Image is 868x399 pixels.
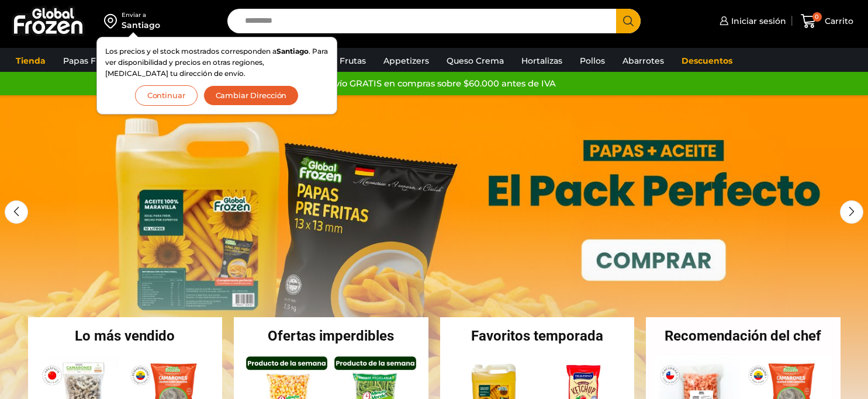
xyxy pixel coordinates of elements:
h2: Lo más vendido [28,329,223,343]
img: address-field-icon.svg [104,11,122,31]
a: 0 Carrito [798,8,856,35]
div: Next slide [840,200,863,224]
a: Abarrotes [617,50,670,72]
a: Pollos [574,50,611,72]
a: Hortalizas [516,50,568,72]
a: Appetizers [378,50,435,72]
button: Search button [616,9,641,33]
a: Descuentos [676,50,738,72]
a: Queso Crema [441,50,510,72]
span: 0 [812,12,822,22]
button: Cambiar Dirección [203,85,299,106]
div: Santiago [122,19,160,31]
div: Enviar a [122,11,160,19]
span: Carrito [822,15,853,27]
h2: Ofertas imperdibles [234,329,428,343]
div: Previous slide [5,200,28,224]
span: Iniciar sesión [728,15,786,27]
h2: Recomendación del chef [646,329,841,343]
h2: Favoritos temporada [440,329,635,343]
strong: Santiago [276,47,309,55]
a: Tienda [10,50,51,72]
a: Papas Fritas [57,50,120,72]
a: Iniciar sesión [717,9,786,33]
p: Los precios y el stock mostrados corresponden a . Para ver disponibilidad y precios en otras regi... [105,46,328,79]
button: Continuar [135,85,198,106]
